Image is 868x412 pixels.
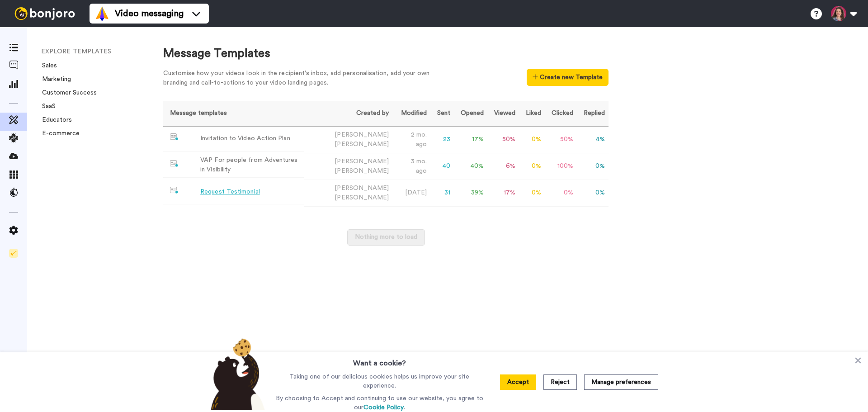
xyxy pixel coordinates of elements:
td: 0 % [577,180,609,206]
td: 4 % [577,126,609,153]
button: Reject [543,374,577,390]
a: Educators [37,117,72,123]
td: 23 [430,126,454,153]
img: bj-logo-header-white.svg [11,7,79,20]
th: Replied [577,101,609,126]
div: Customise how your videos look in the recipient's inbox, add personalisation, add your own brandi... [163,69,443,88]
td: 6 % [487,153,519,180]
td: [PERSON_NAME] [304,126,393,153]
th: Liked [519,101,545,126]
th: Modified [392,101,430,126]
div: VAP For people from Adventures in Visibility [200,156,300,175]
img: nextgen-template.svg [170,160,179,167]
h3: Want a cookie? [353,352,406,369]
td: 100 % [545,153,577,180]
button: Create new Template [527,69,609,86]
div: Request Testimonial [200,187,260,197]
div: Message Templates [163,45,609,62]
td: 39 % [454,180,487,206]
th: Opened [454,101,487,126]
th: Viewed [487,101,519,126]
td: 17 % [487,180,519,206]
p: By choosing to Accept and continuing to use our website, you agree to our . [274,394,486,412]
a: Marketing [37,76,71,82]
button: Accept [500,374,536,390]
th: Clicked [545,101,577,126]
span: [PERSON_NAME] [335,168,389,174]
td: [DATE] [392,180,430,206]
td: 50 % [545,126,577,153]
li: EXPLORE TEMPLATES [41,47,163,57]
span: Video messaging [115,7,184,20]
button: Nothing more to load [347,229,425,246]
td: 3 mo. ago [392,153,430,180]
img: vm-color.svg [95,6,109,21]
td: 0 % [577,153,609,180]
a: Cookie Policy [363,404,404,411]
td: 0 % [519,153,545,180]
th: Message templates [163,101,303,126]
img: nextgen-template.svg [170,187,179,194]
td: 0 % [519,126,545,153]
td: 17 % [454,126,487,153]
img: bear-with-cookie.png [203,338,269,410]
td: 40 [430,153,454,180]
span: [PERSON_NAME] [335,141,389,147]
td: 50 % [487,126,519,153]
img: Checklist.svg [9,249,18,258]
span: [PERSON_NAME] [335,194,389,201]
a: E-commerce [37,130,80,137]
td: [PERSON_NAME] [304,153,393,180]
a: Customer Success [37,90,97,96]
a: Sales [37,62,57,69]
p: Taking one of our delicious cookies helps us improve your site experience. [274,372,486,390]
td: 0 % [519,180,545,206]
img: nextgen-template.svg [170,133,179,141]
a: SaaS [37,103,56,109]
td: 40 % [454,153,487,180]
th: Created by [304,101,393,126]
td: [PERSON_NAME] [304,180,393,206]
div: Invitation to Video Action Plan [200,134,290,143]
td: 0 % [545,180,577,206]
td: 2 mo. ago [392,126,430,153]
th: Sent [430,101,454,126]
button: Manage preferences [584,374,658,390]
td: 31 [430,180,454,206]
